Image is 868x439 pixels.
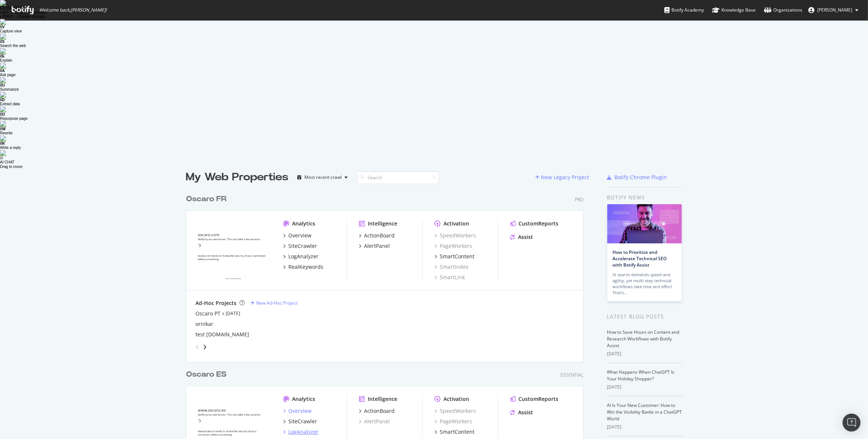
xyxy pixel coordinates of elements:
[607,329,680,349] a: How to Save Hours on Content and Research Workflows with Botify Assist
[364,232,395,239] div: ActionBoard
[283,242,317,250] a: SiteCrawler
[288,253,319,260] div: LogAnalyzer
[518,233,533,241] div: Assist
[195,331,249,338] a: test [DOMAIN_NAME]
[518,409,533,416] div: Assist
[510,395,558,403] a: CustomReports
[607,424,682,430] div: [DATE]
[283,407,311,415] a: Overview
[192,341,202,353] div: angle-left
[607,204,682,243] img: How to Prioritize and Accelerate Technical SEO with Botify Assist
[435,242,472,250] a: PageWorkers
[186,194,229,205] a: Oscaro FR
[607,402,682,422] a: AI Is Your New Customer: How to Win the Visibility Battle in a ChatGPT World
[256,300,298,306] div: New Ad-Hoc Project
[510,409,533,416] a: Assist
[444,395,469,403] div: Activation
[251,300,298,306] a: New Ad-Hoc Project
[186,194,226,205] div: Oscaro FR
[364,242,390,250] div: AlertPanel
[368,220,397,227] div: Intelligence
[364,407,395,415] div: ActionBoard
[607,312,682,321] div: Latest Blog Posts
[295,171,351,183] button: Most recent crawl
[283,253,319,260] a: LogAnalyzer
[357,171,439,184] input: Search
[518,220,558,227] div: CustomReports
[288,263,323,271] div: RealKeywords
[607,174,667,181] a: Botify Chrome Plugin
[615,174,667,181] div: Botify Chrome Plugin
[288,407,311,415] div: Overview
[435,232,476,239] a: SpeedWorkers
[607,351,682,357] div: [DATE]
[843,414,861,432] div: Open Intercom Messenger
[435,407,476,415] a: SpeedWorkers
[292,220,315,227] div: Analytics
[288,242,317,250] div: SiteCrawler
[195,320,213,328] a: ornikar
[305,175,342,180] div: Most recent crawl
[541,174,589,181] div: New Legacy Project
[435,263,469,271] a: SmartIndex
[440,253,474,260] div: SmartContent
[368,395,397,403] div: Intelligence
[359,407,395,415] a: ActionBoard
[359,232,395,239] a: ActionBoard
[195,220,271,280] img: Oscaro.com
[283,263,323,271] a: RealKeywords
[510,220,558,227] a: CustomReports
[575,196,583,203] div: Pro
[613,272,676,296] div: AI search demands speed and agility, yet multi-step technical workflows take time and effort. Tha...
[283,428,319,436] a: LogAnalyzer
[435,274,465,281] a: SmartLink
[613,249,667,268] a: How to Prioritize and Accelerate Technical SEO with Botify Assist
[359,418,390,425] a: AlertPanel
[435,253,474,260] a: SmartContent
[561,372,583,378] div: Essential
[607,384,682,390] div: [DATE]
[288,232,311,239] div: Overview
[202,343,207,351] div: angle-right
[195,299,236,307] div: Ad-Hoc Projects
[536,171,589,183] button: New Legacy Project
[440,428,474,436] div: SmartContent
[226,310,240,317] a: [DATE]
[186,369,229,380] a: Oscaro ES
[536,174,589,180] a: New Legacy Project
[510,233,533,241] a: Assist
[186,369,226,380] div: Oscaro ES
[283,418,317,425] a: SiteCrawler
[435,418,472,425] a: PageWorkers
[435,428,474,436] a: SmartContent
[607,193,682,202] div: Botify news
[444,220,469,227] div: Activation
[292,395,315,403] div: Analytics
[288,428,319,436] div: LogAnalyzer
[195,310,220,317] a: Oscaro PT
[283,232,311,239] a: Overview
[359,242,390,250] a: AlertPanel
[607,369,675,382] a: What Happens When ChatGPT Is Your Holiday Shopper?
[518,395,558,403] div: CustomReports
[288,418,317,425] div: SiteCrawler
[186,170,289,185] div: My Web Properties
